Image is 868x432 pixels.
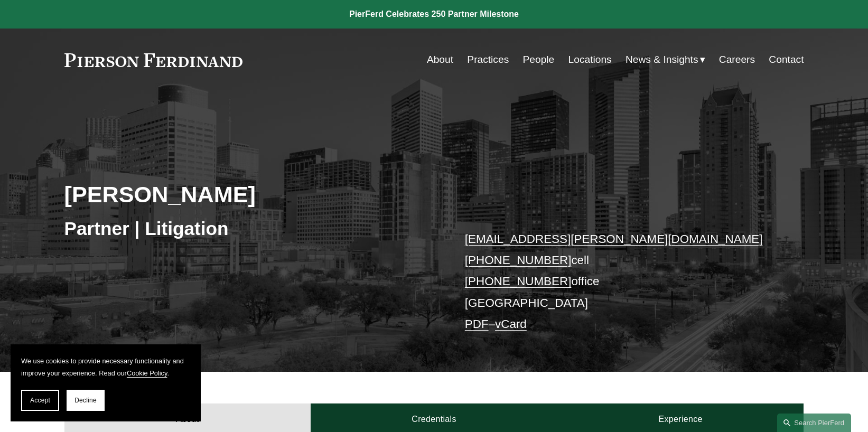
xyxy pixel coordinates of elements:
[30,397,50,404] span: Accept
[64,181,434,208] h2: [PERSON_NAME]
[21,355,190,379] p: We use cookies to provide necessary functionality and improve your experience. Read our .
[465,253,572,267] a: [PHONE_NUMBER]
[67,390,105,411] button: Decline
[465,232,763,246] a: [EMAIL_ADDRESS][PERSON_NAME][DOMAIN_NAME]
[21,390,59,411] button: Accept
[465,229,773,335] p: cell office [GEOGRAPHIC_DATA] –
[568,50,612,70] a: Locations
[465,275,572,288] a: [PHONE_NUMBER]
[523,50,555,70] a: People
[777,414,851,432] a: Search this site
[626,51,698,69] span: News & Insights
[495,317,527,331] a: vCard
[74,397,97,404] span: Decline
[467,50,509,70] a: Practices
[11,344,201,421] section: Cookie banner
[626,50,705,70] a: folder dropdown
[127,369,167,377] a: Cookie Policy
[465,317,489,331] a: PDF
[769,50,804,70] a: Contact
[64,217,434,240] h3: Partner | Litigation
[427,50,453,70] a: About
[719,50,755,70] a: Careers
